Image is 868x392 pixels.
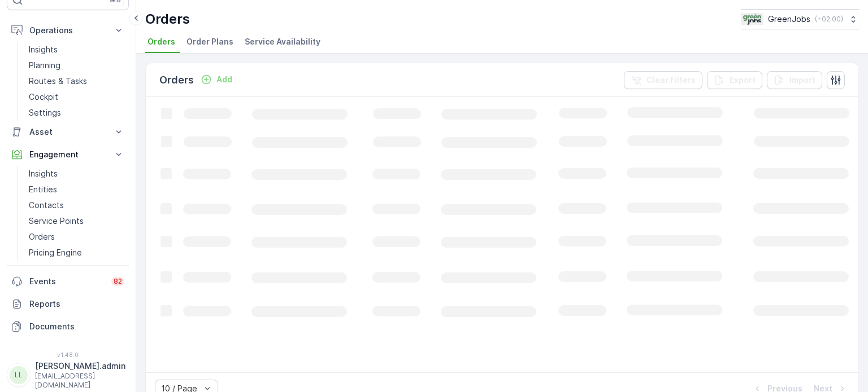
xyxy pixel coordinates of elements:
[768,14,810,25] p: GreenJobs
[29,149,106,160] p: Engagement
[24,197,129,213] a: Contacts
[7,143,129,166] button: Engagement
[7,270,129,293] a: Events82
[7,360,129,390] button: LL[PERSON_NAME].admin[EMAIL_ADDRESS][DOMAIN_NAME]
[29,25,106,36] p: Operations
[147,36,175,47] span: Orders
[24,166,129,182] a: Insights
[216,74,232,85] p: Add
[29,126,106,138] p: Asset
[7,351,129,358] span: v 1.48.0
[730,74,756,86] p: Export
[24,73,129,89] a: Routes & Tasks
[29,215,84,227] p: Service Points
[815,15,843,24] p: ( +02:00 )
[7,293,129,315] a: Reports
[29,247,82,258] p: Pricing Engine
[741,13,763,25] img: Green_Jobs_Logo.png
[24,213,129,229] a: Service Points
[24,58,129,73] a: Planning
[24,89,129,105] a: Cockpit
[707,71,762,89] button: Export
[10,366,28,384] div: LL
[159,72,194,88] p: Orders
[24,245,129,261] a: Pricing Engine
[29,44,58,55] p: Insights
[35,372,125,390] p: [EMAIL_ADDRESS][DOMAIN_NAME]
[789,74,815,86] p: Import
[29,321,124,332] p: Documents
[7,19,129,42] button: Operations
[29,60,60,71] p: Planning
[245,36,320,47] span: Service Availability
[29,298,124,310] p: Reports
[24,105,129,121] a: Settings
[114,277,122,286] p: 82
[35,360,125,372] p: [PERSON_NAME].admin
[741,9,859,29] button: GreenJobs(+02:00)
[29,107,61,118] p: Settings
[646,74,696,86] p: Clear Filters
[186,36,233,47] span: Order Plans
[24,229,129,245] a: Orders
[29,91,58,103] p: Cockpit
[29,231,55,243] p: Orders
[24,42,129,58] a: Insights
[29,184,57,195] p: Entities
[7,121,129,143] button: Asset
[29,276,105,287] p: Events
[767,71,822,89] button: Import
[29,200,64,211] p: Contacts
[24,182,129,197] a: Entities
[29,168,58,179] p: Insights
[7,315,129,338] a: Documents
[145,10,190,28] p: Orders
[196,73,237,86] button: Add
[29,76,87,87] p: Routes & Tasks
[624,71,702,89] button: Clear Filters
